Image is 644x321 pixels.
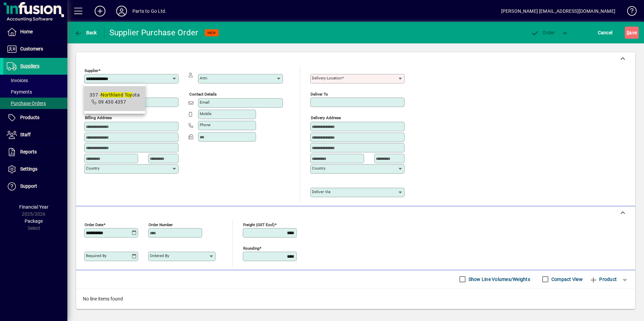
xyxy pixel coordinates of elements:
div: Parts to Go Ltd. [132,6,167,16]
button: Cancel [596,27,614,39]
a: Payments [3,86,67,98]
mat-label: Rounding [243,246,259,250]
span: 09 430 4357 [98,99,126,105]
a: Settings [3,161,67,178]
mat-label: Deliver via [312,189,330,194]
span: Financial Year [19,204,49,210]
mat-label: Country [86,166,99,171]
mat-label: Deliver To [311,92,328,97]
button: Profile [111,5,132,17]
mat-label: Mobile [200,111,212,116]
mat-label: Email [200,100,210,105]
a: Purchase Orders [3,98,67,109]
mat-label: Delivery Location [312,76,342,80]
a: Products [3,109,67,126]
mat-label: Supplier [85,68,98,73]
span: Home [20,29,33,34]
div: No line items found [76,289,635,309]
a: Support [3,178,67,195]
span: Package [25,218,43,224]
button: Order [528,27,558,39]
span: Support [20,183,37,189]
span: Back [74,30,97,35]
em: Toy [125,92,132,98]
mat-label: Country [312,166,325,171]
span: ave [626,27,637,38]
a: Home [3,24,67,40]
a: Knowledge Base [622,1,636,23]
a: Customers [3,41,67,58]
mat-label: Required by [86,253,106,258]
button: Add [89,5,111,17]
span: Products [20,115,39,120]
mat-option: 337 - Northland Toyota [84,86,145,111]
div: Supplier Purchase Order [109,27,198,38]
span: Purchase Orders [7,101,46,106]
span: Reports [20,149,37,154]
span: Staff [20,132,31,137]
span: Customers [20,46,43,51]
mat-label: Freight (GST excl) [243,222,275,227]
span: Payments [7,89,32,95]
em: Northland [101,92,123,98]
mat-label: Attn [200,76,207,80]
span: Settings [20,166,37,172]
mat-label: Ordered by [150,253,169,258]
span: Order [531,30,555,35]
span: NEW [207,31,216,35]
span: Suppliers [20,63,39,69]
label: Show Line Volumes/Weights [467,276,530,283]
mat-label: Order date [85,222,103,227]
div: 337 - ota [90,92,140,99]
app-page-header-button: Back [67,27,104,39]
label: Compact View [550,276,583,283]
a: Invoices [3,75,67,86]
mat-label: Order number [149,222,173,227]
span: Invoices [7,78,28,83]
div: [PERSON_NAME] [EMAIL_ADDRESS][DOMAIN_NAME] [501,6,615,16]
button: Back [73,27,99,39]
mat-label: Phone [200,122,211,127]
a: Staff [3,127,67,143]
span: S [626,30,629,35]
a: Reports [3,144,67,160]
span: Cancel [598,27,613,38]
button: Save [625,27,639,39]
